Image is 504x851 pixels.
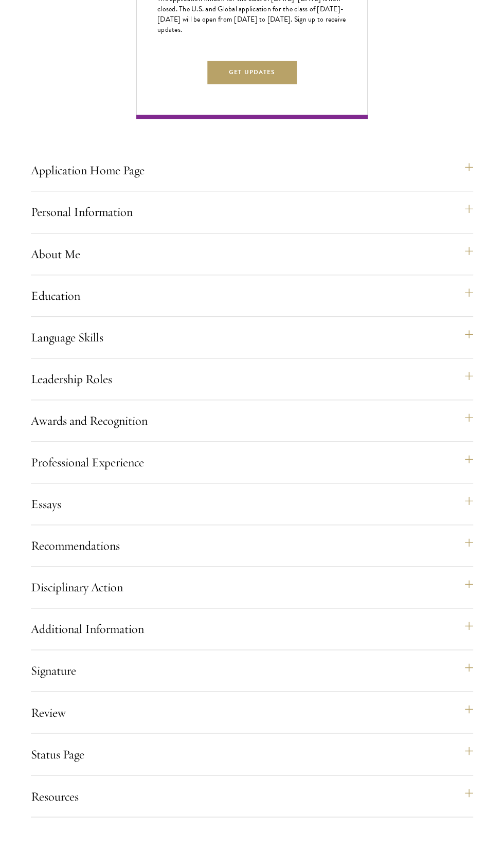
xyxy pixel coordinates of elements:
button: Leadership Roles [31,367,473,391]
button: Signature [31,658,473,683]
button: Essays [31,492,473,516]
button: Review [31,700,473,725]
button: Status Page [31,741,473,766]
button: Professional Experience [31,450,473,475]
button: Additional Information [31,617,473,641]
button: Personal Information [31,200,473,224]
button: Awards and Recognition [31,408,473,433]
button: Application Home Page [31,158,473,183]
button: Disciplinary Action [31,575,473,600]
button: About Me [31,242,473,266]
button: Language Skills [31,325,473,350]
button: Education [31,283,473,308]
button: Get Updates [207,61,297,84]
button: Recommendations [31,533,473,558]
button: Resources [31,784,473,808]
